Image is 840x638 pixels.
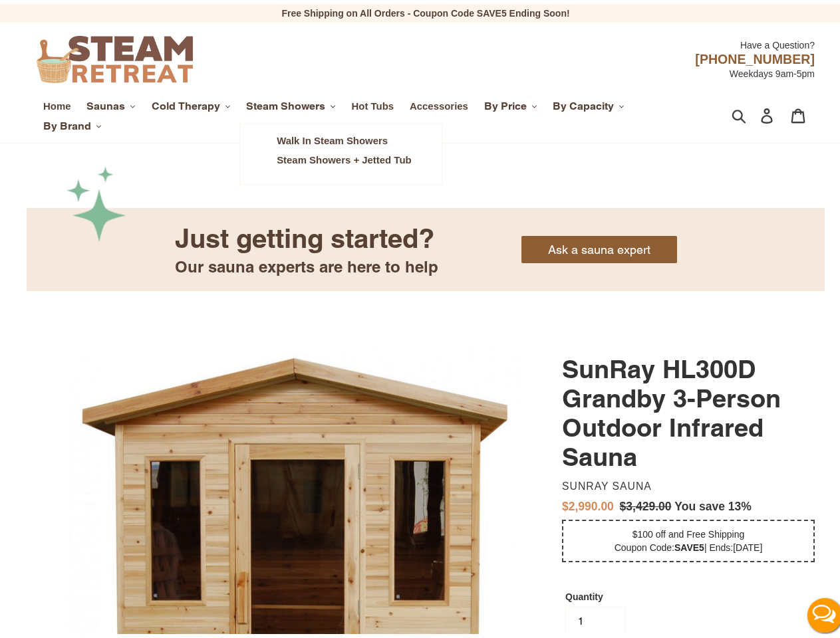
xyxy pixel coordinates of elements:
[615,525,763,549] span: $100 off and Free Shipping Coupon Code: | Ends:
[37,112,108,132] button: By Brand
[267,128,421,147] a: Walk In Steam Showers
[562,496,614,509] span: $2,990.00
[352,96,394,108] span: Hot Tubs
[553,96,614,109] span: By Capacity
[43,116,91,129] span: By Brand
[37,94,77,111] a: Home
[37,32,193,79] img: Steam Retreat
[521,232,677,259] a: Ask a sauna expert
[175,217,438,252] div: Just getting started?
[145,92,237,112] button: Cold Therapy
[152,96,220,109] span: Cold Therapy
[733,538,762,549] span: [DATE]
[620,496,672,509] s: $3,429.00
[267,147,421,166] a: Steam Showers + Jetted Tub
[239,92,343,112] button: Steam Showers
[67,162,126,239] img: Frame_1.png
[730,64,815,75] span: Weekdays 9am-5pm
[562,350,815,467] h1: SunRay HL300D Grandby 3-Person Outdoor Infrared Sauna
[175,252,438,274] div: Our sauna experts are here to help
[277,150,411,162] span: Steam Showers + Jetted Tub
[246,96,325,109] span: Steam Showers
[277,131,388,143] span: Walk In Steam Showers
[403,94,475,111] a: Accessories
[86,96,125,109] span: Saunas
[674,538,704,549] b: SAVE5
[546,92,631,112] button: By Capacity
[43,96,70,108] span: Home
[296,28,815,48] div: Have a Question?
[484,96,527,109] span: By Price
[80,92,142,112] button: Saunas
[674,496,751,509] span: You save 13%
[565,586,625,599] label: Quantity
[410,96,468,108] span: Accessories
[695,48,815,62] span: [PHONE_NUMBER]
[562,476,809,489] dd: Sunray Sauna
[478,92,544,112] button: By Price
[345,94,401,111] a: Hot Tubs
